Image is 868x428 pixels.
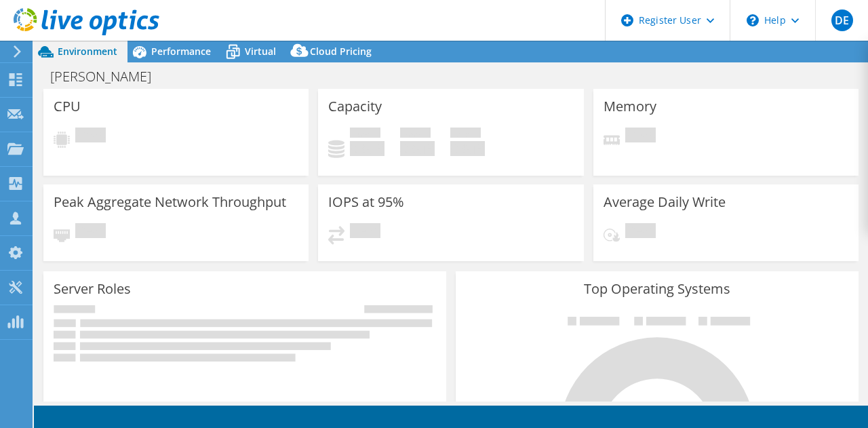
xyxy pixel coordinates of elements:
span: Pending [625,223,656,241]
h3: Top Operating Systems [466,281,848,296]
h4: 0 GiB [350,141,384,156]
h3: IOPS at 95% [328,195,404,210]
h4: 0 GiB [400,141,435,156]
h3: Server Roles [54,281,131,296]
svg: \n [747,14,759,26]
span: Environment [58,45,117,58]
span: Virtual [245,45,276,58]
span: Pending [75,128,106,146]
span: Pending [625,128,656,146]
h3: Peak Aggregate Network Throughput [54,195,286,210]
span: Pending [75,223,106,241]
h3: CPU [54,99,81,114]
h3: Average Daily Write [604,195,726,210]
h4: 0 GiB [450,141,485,156]
span: Performance [151,45,211,58]
span: Used [350,128,380,141]
span: Pending [350,223,380,241]
span: Cloud Pricing [310,45,372,58]
h1: [PERSON_NAME] [44,69,172,84]
span: Free [400,128,431,141]
span: DE [831,9,853,31]
h3: Memory [604,99,656,114]
span: Total [450,128,481,141]
h3: Capacity [328,99,382,114]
